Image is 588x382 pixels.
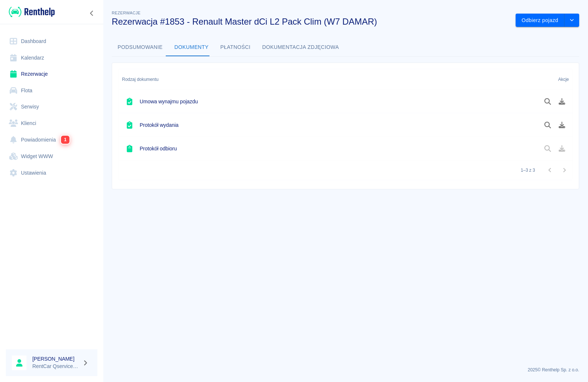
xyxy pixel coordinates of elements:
[6,115,97,132] a: Klienci
[541,119,555,131] button: Podgląd dokumentu
[530,69,573,90] div: Akcje
[257,39,345,56] button: Dokumentacja zdjęciowa
[6,6,55,18] a: Renthelp logo
[558,69,569,90] div: Akcje
[169,39,215,56] button: Dokumenty
[6,148,97,165] a: Widget WWW
[6,165,97,181] a: Ustawienia
[112,17,510,27] h3: Rezerwacja #1853 - Renault Master dCi L2 Pack Clim (W7 DAMAR)
[6,99,97,115] a: Serwisy
[118,69,530,90] div: Rodzaj dokumentu
[6,82,97,99] a: Flota
[6,50,97,66] a: Kalendarz
[516,14,564,27] button: Odbierz pojazd
[6,131,97,148] a: Powiadomienia1
[112,39,169,56] button: Podsumowanie
[112,367,579,373] p: 2025 © Renthelp Sp. z o.o.
[61,136,69,144] span: 1
[32,363,79,370] p: RentCar Qservice Damar Parts
[555,119,569,131] button: Pobierz dokument
[140,98,198,105] h6: Umowa wynajmu pojazdu
[9,6,55,18] img: Renthelp logo
[140,121,179,129] h6: Protokół wydania
[86,8,97,18] button: Zwiń nawigację
[521,167,535,174] p: 1–3 z 3
[112,11,140,15] span: Rezerwacje
[6,33,97,50] a: Dashboard
[140,145,177,152] h6: Protokół odbioru
[541,95,555,108] button: Podgląd dokumentu
[6,66,97,82] a: Rezerwacje
[122,69,158,90] div: Rodzaj dokumentu
[215,39,257,56] button: Płatności
[555,95,569,108] button: Pobierz dokument
[32,355,79,363] h6: [PERSON_NAME]
[564,14,579,27] button: drop-down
